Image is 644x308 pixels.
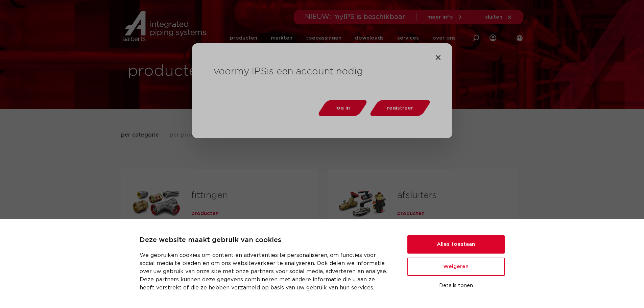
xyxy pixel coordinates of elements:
[407,258,505,276] button: Weigeren
[235,67,267,76] span: my IPS
[214,65,431,78] h3: voor is een account nodig
[335,105,350,111] span: log in
[435,54,442,61] a: Close
[407,280,505,291] button: Details tonen
[387,105,413,111] span: registreer
[407,235,505,254] button: Alles toestaan
[140,235,391,246] p: Deze website maakt gebruik van cookies
[368,100,432,116] a: registreer
[316,100,368,116] a: log in
[140,251,391,292] p: We gebruiken cookies om content en advertenties te personaliseren, om functies voor social media ...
